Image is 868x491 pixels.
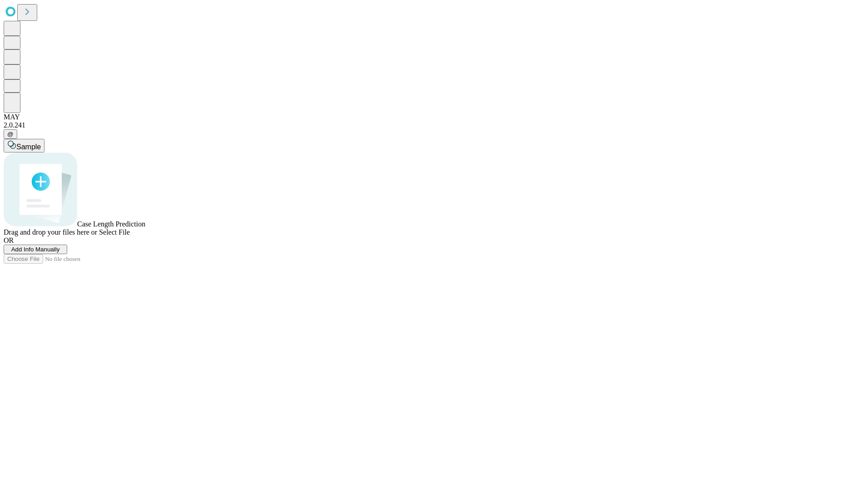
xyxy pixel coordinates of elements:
button: @ [4,129,17,139]
span: @ [7,131,14,137]
div: MAY [4,113,864,121]
span: Drag and drop your files here or [4,228,97,236]
button: Sample [4,139,44,152]
span: Add Info Manually [11,246,60,253]
span: Sample [16,143,41,151]
button: Add Info Manually [4,245,67,254]
span: Select File [99,228,130,236]
div: 2.0.241 [4,121,864,129]
span: Case Length Prediction [77,220,145,228]
span: OR [4,236,14,244]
